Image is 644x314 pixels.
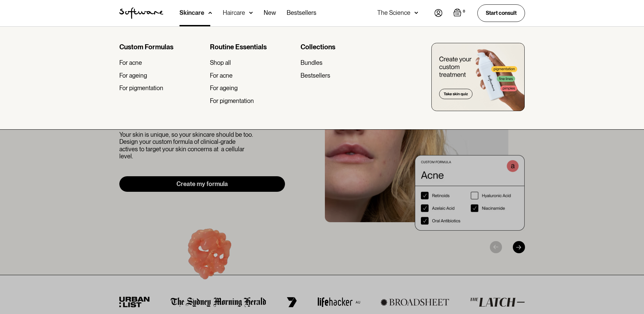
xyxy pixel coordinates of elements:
div: Skincare [180,9,204,16]
a: Bundles [301,59,386,67]
div: Routine Essentials [210,43,295,51]
div: Shop all [210,59,231,67]
div: Haircare [223,9,245,16]
img: arrow down [249,9,253,16]
a: Bestsellers [301,72,386,79]
img: arrow down [208,9,212,16]
div: For ageing [119,72,147,79]
div: For acne [210,72,233,79]
div: Bundles [301,59,323,67]
div: For acne [119,59,142,67]
div: For ageing [210,84,238,92]
a: For pigmentation [119,84,205,92]
a: For ageing [119,72,205,79]
a: For acne [210,72,295,79]
a: For pigmentation [210,97,295,105]
div: 0 [461,8,467,15]
a: Shop all [210,59,295,67]
div: For pigmentation [210,97,254,105]
a: For ageing [210,84,295,92]
a: home [119,7,163,19]
div: For pigmentation [119,84,163,92]
div: Custom Formulas [119,43,205,51]
a: For acne [119,59,205,67]
img: create you custom treatment bottle [431,43,525,111]
img: Software Logo [119,7,163,19]
div: The Science [377,9,410,16]
a: Open empty cart [453,8,467,18]
a: Start consult [477,4,525,22]
div: Bestsellers [301,72,330,79]
img: arrow down [414,9,418,16]
div: Collections [301,43,386,51]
